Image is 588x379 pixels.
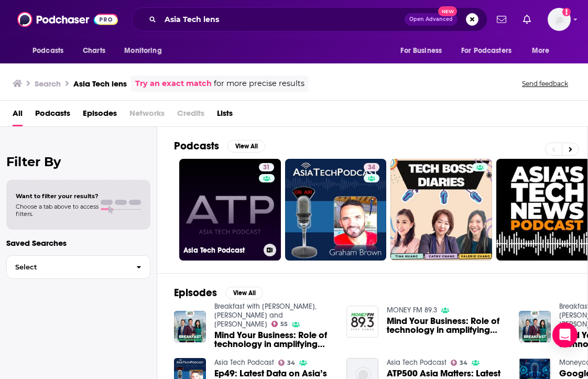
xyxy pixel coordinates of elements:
span: For Business [400,44,442,58]
a: Episodes [83,105,117,126]
img: Mind Your Business: Role of technology in amplifying Lenskart’s growth in SouthEast Asia [519,311,551,343]
span: for more precise results [214,78,304,90]
span: Select [7,264,128,270]
a: Mind Your Business: Role of technology in amplifying Lenskart’s growth in SouthEast Asia [387,317,506,334]
span: New [438,6,457,16]
span: 34 [287,361,295,365]
span: Mind Your Business: Role of technology in amplifying Lenskart’s growth in [GEOGRAPHIC_DATA] [GEOG... [214,331,334,349]
a: 31Asia Tech Podcast [179,159,281,261]
h3: Asia Tech Podcast [183,246,259,255]
a: 34 [364,163,379,171]
button: View All [227,140,265,153]
p: Saved Searches [6,238,150,248]
span: Want to filter your results? [16,192,99,200]
button: open menu [117,41,175,61]
a: 55 [271,321,288,327]
span: Networks [129,105,165,126]
a: 34 [278,360,296,366]
a: Lists [217,105,233,126]
h3: Search [35,79,61,89]
button: Select [6,255,150,279]
button: open menu [25,41,77,61]
span: Credits [177,105,204,126]
a: 31 [259,163,274,171]
button: View All [225,287,263,299]
div: Search podcasts, credits, & more... [132,7,487,31]
a: Charts [76,41,112,61]
h2: Podcasts [174,139,219,153]
button: open menu [454,41,527,61]
img: Podchaser - Follow, Share and Rate Podcasts [17,9,118,29]
span: 55 [280,322,288,327]
img: Mind Your Business: Role of technology in amplifying Lenskart’s growth in SouthEast Asia [346,306,378,338]
span: Choose a tab above to access filters. [16,203,99,218]
a: All [13,105,23,126]
span: Charts [83,44,105,58]
span: More [532,44,550,58]
a: Asia Tech Podcast [214,358,274,367]
a: Asia Tech Podcast [387,358,447,367]
a: MONEY FM 89.3 [387,306,437,315]
span: 34 [460,361,467,365]
a: Breakfast with Ryan Huang, Emaad Akhtar and Audrey Siek [214,302,317,329]
a: 34 [451,360,468,366]
button: Open AdvancedNew [405,13,458,26]
a: Mind Your Business: Role of technology in amplifying Lenskart’s growth in SouthEast Asia [214,331,334,349]
button: open menu [525,41,563,61]
a: PodcastsView All [174,139,265,153]
span: Open Advanced [409,17,453,22]
span: Mind Your Business: Role of technology in amplifying Lenskart’s growth in [GEOGRAPHIC_DATA] [GEOG... [387,317,506,334]
span: Logged in as abbie.hatfield [548,8,571,31]
div: Open Intercom Messenger [552,322,578,348]
a: EpisodesView All [174,286,263,299]
h3: Asia Tech lens [73,79,127,89]
img: Mind Your Business: Role of technology in amplifying Lenskart’s growth in SouthEast Asia [174,311,206,343]
span: For Podcasters [461,44,511,58]
span: 34 [368,163,375,173]
span: 31 [263,163,270,173]
a: Try an exact match [135,78,212,90]
button: Send feedback [519,79,571,88]
button: Show profile menu [548,8,571,31]
span: Podcasts [32,44,63,58]
img: User Profile [548,8,571,31]
h2: Filter By [6,154,150,169]
button: open menu [393,41,455,61]
input: Search podcasts, credits, & more... [160,11,405,28]
h2: Episodes [174,286,217,299]
a: Show notifications dropdown [493,10,510,28]
svg: Add a profile image [562,8,571,16]
a: Show notifications dropdown [519,10,535,28]
a: Podcasts [35,105,70,126]
a: 34 [285,159,387,261]
span: Monitoring [124,44,161,58]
